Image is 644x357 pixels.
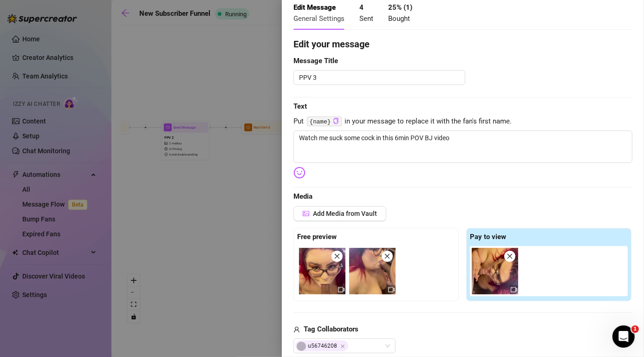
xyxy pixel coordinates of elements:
[293,57,338,65] strong: Message Title
[388,14,410,23] span: Bought
[388,286,395,293] span: video-camera
[333,118,339,125] button: Click to Copy
[359,14,373,23] span: Sent
[293,70,465,85] textarea: PPV 3
[507,253,513,260] span: close
[631,325,639,333] span: 1
[293,167,306,179] img: svg%3e
[297,233,337,241] strong: Free preview
[293,130,632,163] textarea: Watch me suck some cock in this 6min POV BJ video
[359,3,364,12] strong: 4
[472,248,518,294] img: media
[307,117,342,126] code: {name}
[293,206,386,221] button: Add Media from Vault
[313,210,377,217] span: Add Media from Vault
[334,253,340,260] span: close
[293,324,300,335] span: user
[303,210,309,217] span: picture
[293,3,336,12] strong: Edit Message
[293,102,307,110] strong: Text
[340,344,345,349] span: Close
[295,340,348,351] span: u56746208
[333,118,339,124] span: copy
[304,325,358,333] strong: Tag Collaborators
[293,14,345,23] span: General Settings
[511,286,517,293] span: video-camera
[293,116,632,127] span: Put in your message to replace it with the fan's first name.
[293,192,312,201] strong: Media
[388,3,412,12] strong: 25 % ( 1 )
[338,286,345,293] span: video-camera
[612,325,635,348] iframe: Intercom live chat
[299,248,345,294] img: media
[470,233,506,241] strong: Pay to view
[349,248,396,294] img: media
[384,253,390,260] span: close
[293,39,370,50] strong: Edit your message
